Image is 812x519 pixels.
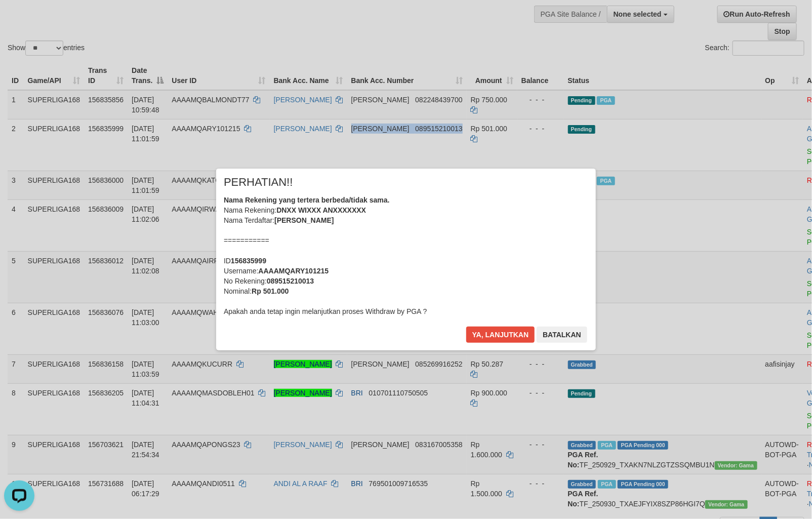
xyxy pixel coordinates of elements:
button: Batalkan [537,327,587,343]
button: Ya, lanjutkan [466,327,535,343]
b: [PERSON_NAME] [274,216,334,224]
b: AAAAMQARY101215 [258,267,329,275]
b: 156835999 [231,257,266,265]
div: Nama Rekening: Nama Terdaftar: =========== ID Username: No Rekening: Nominal: Apakah anda tetap i... [224,195,588,316]
b: Rp 501.000 [252,287,289,295]
b: Nama Rekening yang tertera berbeda/tidak sama. [224,196,390,204]
b: DNXX WIXXX ANXXXXXXX [276,206,366,214]
b: 089515210013 [267,277,314,285]
span: PERHATIAN!! [224,177,293,187]
button: Open LiveChat chat widget [4,4,34,34]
